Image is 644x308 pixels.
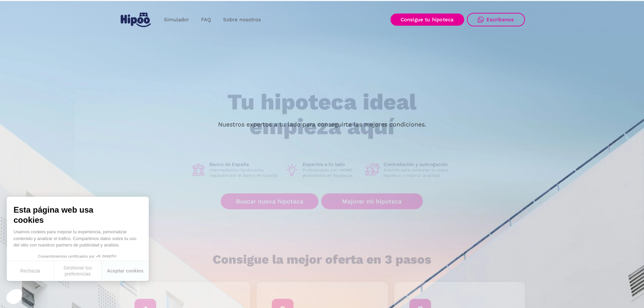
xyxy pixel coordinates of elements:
[158,13,195,26] a: Simulador
[321,193,423,209] a: Mejorar mi hipoteca
[384,167,453,178] p: Soporte para contratar tu nueva hipoteca o mejorar la actual
[390,14,464,26] a: Consigue tu hipoteca
[209,167,279,178] p: Intermediarios hipotecarios regulados por el Banco de España
[195,13,217,26] a: FAQ
[486,17,514,23] div: Escríbenos
[221,193,318,209] a: Buscar nueva hipoteca
[213,253,431,266] h1: Consigue la mejor oferta en 3 pasos
[209,161,279,167] h1: Banco de España
[217,13,267,26] a: Sobre nosotros
[119,10,152,30] a: home
[303,167,360,178] p: Profesionales con +40M€ gestionados en hipotecas
[303,161,360,167] h1: Expertos a tu lado
[467,13,525,26] a: Escríbenos
[384,161,453,167] h1: Contratación y subrogación
[194,90,450,139] h1: Tu hipoteca ideal empieza aquí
